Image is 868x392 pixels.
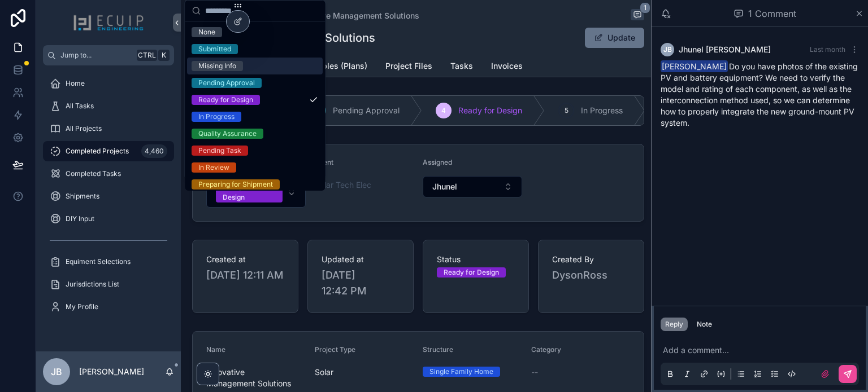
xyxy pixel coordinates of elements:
a: Jurisdictions List [43,274,174,294]
span: 1 Comment [748,7,796,20]
div: In Progress [198,112,235,122]
span: Updated at [322,254,400,265]
div: Pending Task [198,146,241,156]
span: Ctrl [137,50,157,61]
span: Home [66,79,85,88]
span: Completed Tasks [66,169,121,178]
button: Select Button [206,176,306,208]
a: All Projects [43,118,174,139]
div: Suggestions [185,21,325,191]
button: Note [692,318,717,331]
button: Update [585,28,644,48]
div: Ready for Design [198,95,253,105]
span: -- [531,367,538,378]
div: Missing Info [198,61,236,71]
div: Pending Approval [198,78,255,88]
div: 4,460 [141,144,167,158]
span: Status [437,254,515,265]
a: Invoices [491,56,523,78]
a: Completed Projects4,460 [43,141,174,161]
span: Jhunel [432,181,457,192]
span: My Profile [66,302,98,311]
span: 4 [441,106,446,115]
a: Equiment Selections [43,252,174,272]
button: 1 [631,9,644,23]
a: Innovative Management Solutions [292,10,419,21]
div: Ready for Design [223,182,276,202]
span: Created By [552,254,630,265]
span: Invoices [491,60,523,72]
span: Equiment Selections [66,257,131,266]
span: 1 [640,2,650,14]
a: DIY Input [43,209,174,229]
div: In Review [198,162,229,173]
div: None [198,27,215,37]
span: Deliverables (Plans) [291,60,367,72]
span: Pending Approval [333,105,400,116]
a: My Profile [43,297,174,317]
span: Structure [423,345,453,354]
div: Quality Assurance [198,129,257,139]
span: K [159,51,168,60]
a: Tasks [450,56,473,78]
span: Jurisdictions List [66,280,119,289]
div: scrollable content [36,65,181,332]
a: Home [43,73,174,94]
span: DIY Input [66,214,94,223]
span: All Projects [66,124,102,133]
span: Jump to... [60,51,132,60]
div: Ready for Design [444,267,499,278]
span: In Progress [581,105,623,116]
div: Single Family Home [429,367,493,377]
div: Note [697,320,712,329]
span: JB [51,365,62,378]
img: App logo [73,14,144,32]
span: DysonRoss [552,267,630,283]
span: Completed Projects [66,147,129,156]
span: [DATE] 12:42 PM [322,267,400,299]
div: Preparing for Shipment [198,179,273,190]
span: Name [206,345,225,354]
span: Shipments [66,192,99,201]
span: Tasks [450,60,473,72]
span: Do you have photos of the existing PV and battery equipment? We need to verify the model and rati... [661,61,858,127]
button: Jump to...CtrlK [43,45,174,65]
div: Submitted [198,44,231,54]
span: Last month [810,45,845,54]
span: Category [531,345,561,354]
span: All Tasks [66,102,94,111]
span: Project Files [385,60,432,72]
button: Reply [661,318,688,331]
span: [PERSON_NAME] [661,60,728,72]
span: 5 [565,106,568,115]
button: Select Button [423,176,522,197]
a: Shipments [43,186,174,206]
a: Project Files [385,56,432,78]
a: Completed Tasks [43,164,174,184]
span: Solar [315,367,333,378]
span: Innovative Management Solutions [206,367,306,389]
p: [PERSON_NAME] [79,366,144,377]
a: Solar Tech Elec [315,179,371,191]
span: Ready for Design [458,105,522,116]
span: [DATE] 12:11 AM [206,267,284,283]
a: Deliverables (Plans) [291,56,367,78]
a: All Tasks [43,96,174,116]
span: Jhunel [PERSON_NAME] [679,44,771,55]
span: Project Type [315,345,355,354]
span: JB [663,45,672,54]
span: Created at [206,254,284,265]
span: Assigned [423,158,452,166]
